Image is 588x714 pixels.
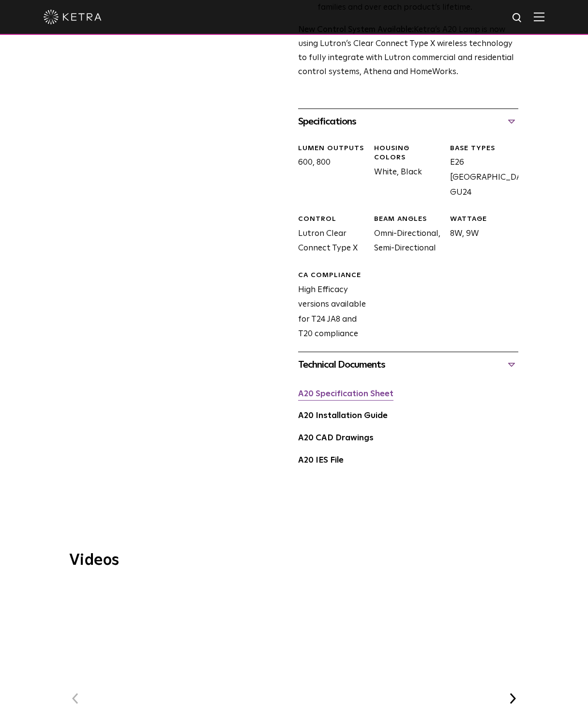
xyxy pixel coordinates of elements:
[298,390,393,398] a: A20 Specification Sheet
[443,144,519,200] div: E26 [GEOGRAPHIC_DATA], GU24
[534,12,544,21] img: Hamburger%20Nav.svg
[512,12,524,24] img: search icon
[443,215,519,256] div: 8W, 9W
[367,144,443,200] div: White, Black
[298,144,367,154] div: LUMEN OUTPUTS
[291,144,367,200] div: 600, 800
[69,553,519,568] h3: Videos
[298,215,367,224] div: CONTROL
[298,434,374,442] a: A20 CAD Drawings
[374,144,443,163] div: HOUSING COLORS
[298,456,344,465] a: A20 IES File
[298,357,518,373] div: Technical Documents
[298,114,518,129] div: Specifications
[291,215,367,256] div: Lutron Clear Connect Type X
[298,271,367,280] div: CA Compliance
[507,692,519,705] button: Next
[44,10,102,24] img: ketra-logo-2019-white
[69,692,82,705] button: Previous
[450,215,519,224] div: WATTAGE
[450,144,519,154] div: BASE TYPES
[291,271,367,342] div: High Efficacy versions available for T24 JA8 and T20 compliance
[298,412,388,420] a: A20 Installation Guide
[298,23,518,79] p: Ketra’s A20 Lamp is now using Lutron’s Clear Connect Type X wireless technology to fully integrat...
[374,215,443,224] div: BEAM ANGLES
[367,215,443,256] div: Omni-Directional, Semi-Directional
